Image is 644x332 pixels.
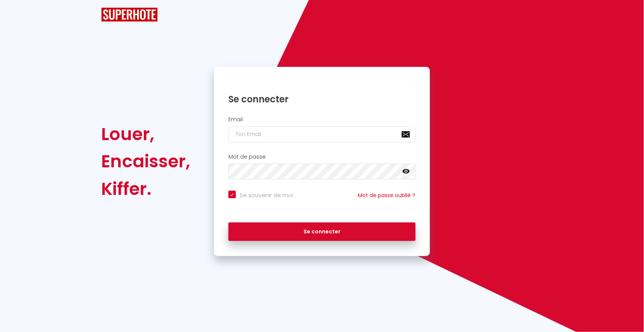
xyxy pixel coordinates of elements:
[228,93,416,105] h1: Se connecter
[228,154,416,160] h2: Mot de passe
[101,148,190,175] div: Encaisser,
[101,175,190,202] div: Kiffer.
[101,8,158,22] img: SuperHote logo
[101,120,190,148] div: Louer,
[228,222,416,241] button: Se connecter
[228,116,416,123] h2: Email
[358,191,416,199] a: Mot de passe oublié ?
[6,3,29,26] button: Ouvrir le widget de chat LiveChat
[228,127,416,142] input: Ton Email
